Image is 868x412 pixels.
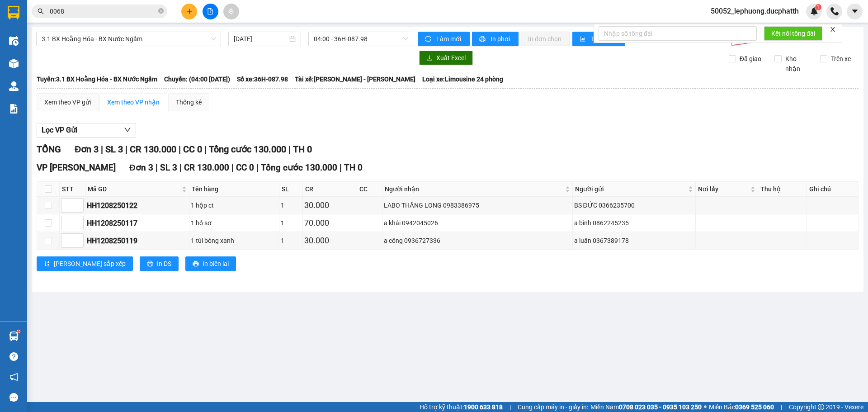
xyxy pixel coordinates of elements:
[574,218,694,228] div: a bình 0862245235
[816,4,820,10] span: 1
[9,104,19,114] img: solution-icon
[304,217,355,229] div: 70.000
[303,182,357,197] th: CR
[698,184,748,194] span: Nơi lấy
[293,144,312,155] span: TH 0
[9,352,18,361] span: question-circle
[344,162,363,173] span: TH 0
[191,236,278,246] div: 1 túi bóng xanh
[9,393,18,402] span: message
[85,197,189,214] td: HH1208250122
[384,200,571,210] div: LABO THĂNG LONG 0983386975
[9,331,19,341] img: warehouse-icon
[590,402,702,412] span: Miền Nam
[191,218,278,228] div: 1 hồ sơ
[75,144,99,155] span: Đơn 3
[810,7,818,15] img: icon-new-feature
[279,182,303,197] th: SL
[107,97,160,107] div: Xem theo VP nhận
[709,402,774,412] span: Miền Bắc
[479,36,487,43] span: printer
[54,259,126,269] span: [PERSON_NAME] sắp xếp
[129,162,153,173] span: Đơn 3
[176,97,202,107] div: Thống kê
[9,59,19,68] img: warehouse-icon
[50,6,156,16] input: Tìm tên, số ĐT hoặc mã đơn
[464,403,503,411] strong: 1900 633 818
[87,235,188,246] div: HH1208250119
[184,162,229,173] span: CR 130.000
[509,402,511,412] span: |
[472,32,519,46] button: printerIn phơi
[147,260,153,268] span: printer
[357,182,382,197] th: CC
[236,162,254,173] span: CC 0
[521,32,570,46] button: In đơn chọn
[37,123,136,137] button: Lọc VP Gửi
[436,53,466,63] span: Xuất Excel
[764,26,822,41] button: Kết nối tổng đài
[815,4,821,10] sup: 1
[87,200,188,211] div: HH1208250122
[830,7,839,15] img: phone-icon
[436,34,462,44] span: Làm mới
[158,7,164,16] span: close-circle
[827,54,854,64] span: Trên xe
[807,182,859,197] th: Ghi chú
[130,144,176,155] span: CR 130.000
[782,54,813,74] span: Kho nhận
[580,36,587,43] span: bar-chart
[231,162,234,173] span: |
[181,4,197,19] button: plus
[160,162,177,173] span: SL 3
[209,144,286,155] span: Tổng cước 130.000
[140,256,179,271] button: printerIn DS
[385,184,563,194] span: Người nhận
[85,214,189,232] td: HH1208250117
[42,124,77,136] span: Lọc VP Gửi
[37,162,116,173] span: VP [PERSON_NAME]
[125,144,127,155] span: |
[419,51,473,65] button: downloadXuất Excel
[288,144,291,155] span: |
[37,256,133,271] button: sort-ascending[PERSON_NAME] sắp xếp
[179,144,181,155] span: |
[223,4,239,19] button: aim
[8,6,19,19] img: logo-vxr
[420,402,503,412] span: Hỗ trợ kỹ thuật:
[281,200,301,210] div: 1
[38,8,44,14] span: search
[193,260,199,268] span: printer
[572,32,625,46] button: bar-chartThống kê
[234,34,288,44] input: 13/08/2025
[124,126,131,133] span: down
[156,162,158,173] span: |
[384,218,571,228] div: a khải 0942045026
[85,232,189,250] td: HH1208250119
[261,162,337,173] span: Tổng cước 130.000
[9,373,18,381] span: notification
[42,32,216,46] span: 3.1 BX Hoằng Hóa - BX Nước Ngầm
[304,199,355,212] div: 30.000
[44,97,91,107] div: Xem theo VP gửi
[44,260,50,268] span: sort-ascending
[619,403,702,411] strong: 0708 023 035 - 0935 103 250
[183,144,202,155] span: CC 0
[256,162,259,173] span: |
[735,403,774,411] strong: 0369 525 060
[228,8,234,14] span: aim
[207,8,213,14] span: file-add
[574,236,694,246] div: a luân 0367389178
[425,36,433,43] span: sync
[60,182,85,197] th: STT
[518,402,588,412] span: Cung cấp máy in - giấy in:
[736,54,765,64] span: Đã giao
[203,259,229,269] span: In biên lai
[818,404,824,410] span: copyright
[9,81,19,91] img: warehouse-icon
[314,32,408,46] span: 04:00 - 36H-087.98
[204,144,207,155] span: |
[37,76,157,83] b: Tuyến: 3.1 BX Hoằng Hóa - BX Nước Ngầm
[88,184,180,194] span: Mã GD
[203,4,218,19] button: file-add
